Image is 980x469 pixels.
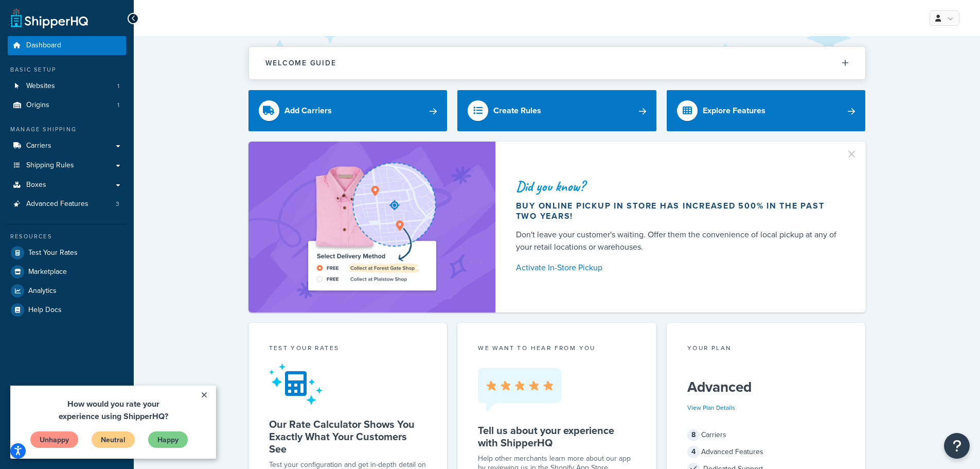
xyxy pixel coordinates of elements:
[28,249,78,257] span: Test Your Rates
[26,101,49,110] span: Origins
[279,157,465,297] img: ad-shirt-map-b0359fc47e01cab431d101c4b569394f6a03f54285957d908178d52f29eb9668.png
[687,403,735,412] a: View Plan Details
[20,45,68,63] a: Unhappy
[944,433,970,459] button: Open Resource Center
[687,446,700,458] span: 4
[117,101,119,110] span: 1
[478,424,636,449] h5: Tell us about your experience with ShipperHQ
[28,268,67,276] span: Marketplace
[8,96,126,115] a: Origins1
[516,201,841,221] div: Buy online pickup in store has increased 500% in the past two years!
[137,45,178,63] a: Happy
[28,287,57,296] span: Analytics
[8,301,126,319] a: Help Docs
[687,343,845,355] div: Your Plan
[26,200,88,209] span: Advanced Features
[516,260,841,275] a: Activate In-Store Pickup
[8,77,126,96] a: Websites1
[8,136,126,155] a: Carriers
[26,181,46,189] span: Boxes
[8,36,126,55] a: Dashboard
[48,12,158,37] span: How would you rate your experience using ShipperHQ?
[8,65,126,74] div: Basic Setup
[8,176,126,195] a: Boxes
[478,343,636,353] p: we want to hear from you
[8,195,126,214] a: Advanced Features3
[8,125,126,134] div: Manage Shipping
[248,90,448,131] a: Add Carriers
[28,306,62,315] span: Help Docs
[26,41,61,50] span: Dashboard
[687,429,700,441] span: 8
[8,244,126,262] a: Test Your Rates
[8,77,126,96] li: Websites
[8,195,126,214] li: Advanced Features
[8,263,126,281] a: Marketplace
[8,232,126,241] div: Resources
[26,142,51,150] span: Carriers
[265,59,336,67] h2: Welcome Guide
[687,428,845,442] div: Carriers
[116,200,119,209] span: 3
[493,103,541,118] div: Create Rules
[284,103,332,118] div: Add Carriers
[8,282,126,300] a: Analytics
[26,161,74,170] span: Shipping Rules
[26,82,55,91] span: Websites
[117,82,119,91] span: 1
[269,343,427,355] div: Test your rates
[81,45,125,63] a: Neutral
[667,90,866,131] a: Explore Features
[516,179,841,194] div: Did you know?
[703,103,765,118] div: Explore Features
[269,418,427,455] h5: Our Rate Calculator Shows You Exactly What Your Customers See
[8,96,126,115] li: Origins
[249,47,865,79] button: Welcome Guide
[8,156,126,175] a: Shipping Rules
[687,445,845,459] div: Advanced Features
[457,90,656,131] a: Create Rules
[687,379,845,395] h5: Advanced
[516,229,841,253] div: Don't leave your customer's waiting. Offer them the convenience of local pickup at any of your re...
